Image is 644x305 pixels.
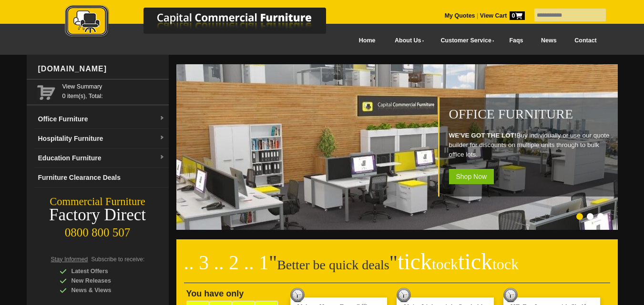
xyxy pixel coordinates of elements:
[34,109,169,129] a: Office Furnituredropdown
[587,213,593,220] li: Page dot 2
[184,255,610,283] h2: Better be quick deals
[51,256,88,263] span: Stay Informed
[269,252,277,274] span: "
[384,30,430,51] a: About Us
[91,256,144,263] span: Subscribe to receive:
[60,266,150,276] div: Latest Offers
[176,225,620,231] a: Office Furniture WE'VE GOT THE LOT!Buy individually or use our quote builder for discounts on mul...
[176,64,620,230] img: Office Furniture
[34,168,169,187] a: Furniture Clearance Deals
[34,148,169,168] a: Education Furnituredropdown
[503,288,518,302] img: tick tock deal clock
[184,252,269,274] span: .. 3 .. 2 .. 1
[480,12,525,19] strong: View Cart
[27,195,169,208] div: Commercial Furniture
[492,256,519,273] span: tock
[39,5,372,39] img: Capital Commercial Furniture Logo
[62,82,165,99] span: 0 item(s), Total:
[186,289,244,298] span: You have only
[478,12,524,19] a: View Cart0
[597,213,604,220] li: Page dot 3
[449,169,494,184] span: Shop Now
[27,221,169,239] div: 0800 800 507
[290,288,305,302] img: tick tock deal clock
[60,285,150,295] div: News & Views
[398,249,519,274] span: tick tick
[34,129,169,148] a: Hospitality Furnituredropdown
[159,155,165,160] img: dropdown
[449,107,613,121] h1: Office Furniture
[449,131,613,159] p: Buy individually or use our quote builder for discounts on multiple units through to bulk office ...
[449,132,517,139] strong: WE'VE GOT THE LOT!
[60,276,150,285] div: New Releases
[532,30,565,51] a: News
[430,30,500,51] a: Customer Service
[27,208,169,222] div: Factory Direct
[34,55,169,83] div: [DOMAIN_NAME]
[432,256,458,273] span: tock
[397,288,411,302] img: tick tock deal clock
[62,82,165,91] a: View Summary
[389,252,519,274] span: "
[501,30,532,51] a: Faqs
[39,5,372,42] a: Capital Commercial Furniture Logo
[159,135,165,141] img: dropdown
[445,12,475,19] a: My Quotes
[576,213,583,220] li: Page dot 1
[159,116,165,121] img: dropdown
[510,11,525,20] span: 0
[565,30,605,51] a: Contact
